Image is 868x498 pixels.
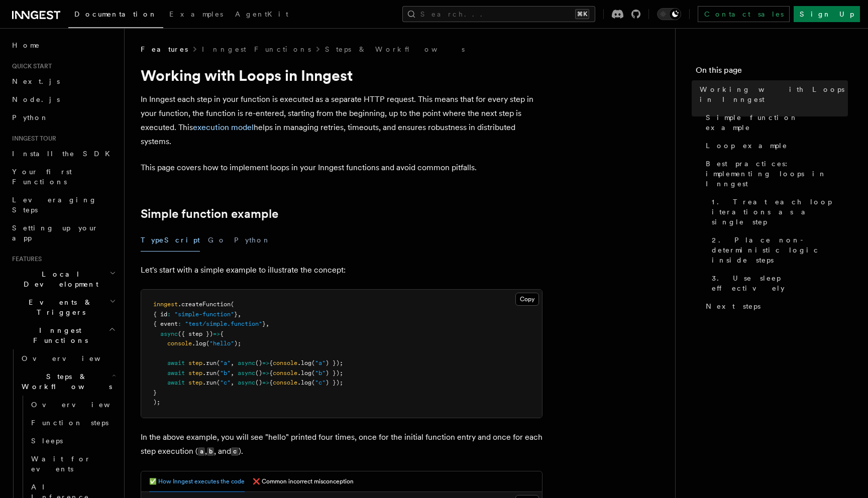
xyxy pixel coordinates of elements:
[160,330,178,337] span: async
[141,44,188,54] span: Features
[696,80,848,108] a: Working with Loops in Inngest
[174,311,234,318] span: "simple-function"
[269,369,273,377] span: {
[216,369,220,377] span: (
[311,379,315,386] span: (
[27,432,118,450] a: Sleeps
[311,359,315,366] span: (
[153,399,160,406] span: );
[202,379,216,386] span: .run
[315,379,325,386] span: "c"
[198,447,205,456] code: a
[31,437,63,445] span: Sleeps
[27,396,118,414] a: Overview
[297,359,311,366] span: .log
[12,95,60,103] span: Node.js
[8,135,56,143] span: Inngest tour
[12,113,49,121] span: Python
[141,92,542,149] p: In Inngest each step in your function is executed as a separate HTTP request. This means that for...
[220,330,224,337] span: {
[702,108,848,137] a: Simple function example
[167,359,185,366] span: await
[253,471,354,492] button: ❌ Common incorrect misconception
[207,447,214,456] code: b
[12,77,60,85] span: Next.js
[178,301,231,308] span: .createFunction
[8,108,118,127] a: Python
[12,196,97,214] span: Leveraging Steps
[188,379,202,386] span: step
[657,8,681,20] button: Toggle dark mode
[8,62,52,70] span: Quick start
[153,389,157,396] span: }
[12,224,98,242] span: Setting up your app
[706,112,848,133] span: Simple function example
[153,311,167,318] span: { id
[68,3,163,28] a: Documentation
[220,379,231,386] span: "c"
[141,161,542,175] p: This page covers how to implement loops in your Inngest functions and avoid common pitfalls.
[209,340,234,347] span: "hello"
[712,235,848,265] span: 2. Place non-deterministic logic inside steps
[216,359,220,366] span: (
[8,293,118,321] button: Events & Triggers
[706,301,761,311] span: Next steps
[702,137,848,155] a: Loop example
[8,219,118,247] a: Setting up your app
[8,297,110,317] span: Events & Triggers
[269,359,273,366] span: {
[315,369,325,377] span: "b"
[402,6,595,22] button: Search...⌘K
[163,3,229,27] a: Examples
[702,155,848,193] a: Best practices: implementing loops in Inngest
[12,40,40,50] span: Home
[273,359,297,366] span: console
[12,150,116,158] span: Install the SDK
[8,72,118,90] a: Next.js
[234,311,238,318] span: }
[712,197,848,227] span: 1. Treat each loop iterations as a single step
[700,84,848,104] span: Working with Loops in Inngest
[8,191,118,219] a: Leveraging Steps
[141,430,542,459] p: In the above example, you will see "hello" printed four times, once for the initial function entr...
[141,263,542,277] p: Let's start with a simple example to illustrate the concept:
[167,311,171,318] span: :
[216,379,220,386] span: (
[234,340,241,347] span: );
[698,6,790,22] a: Contact sales
[238,379,255,386] span: async
[269,379,273,386] span: {
[273,369,297,377] span: console
[167,379,185,386] span: await
[141,229,200,252] button: TypeScript
[178,320,181,327] span: :
[18,349,118,367] a: Overview
[213,330,220,337] span: =>
[231,379,234,386] span: ,
[178,330,213,337] span: ({ step })
[255,369,262,377] span: ()
[262,320,266,327] span: }
[18,367,118,396] button: Steps & Workflows
[185,320,262,327] span: "test/simple.function"
[297,369,311,377] span: .log
[202,44,311,54] a: Inngest Functions
[325,379,343,386] span: ) });
[167,369,185,377] span: await
[22,354,125,362] span: Overview
[325,359,343,366] span: ) });
[153,301,178,308] span: inngest
[8,265,118,293] button: Local Development
[262,359,269,366] span: =>
[238,369,255,377] span: async
[141,207,278,221] a: Simple function example
[18,371,112,392] span: Steps & Workflows
[8,145,118,163] a: Install the SDK
[231,301,234,308] span: (
[27,450,118,478] a: Wait for events
[255,359,262,366] span: ()
[31,455,91,473] span: Wait for events
[238,359,255,366] span: async
[12,168,72,186] span: Your first Functions
[27,414,118,432] a: Function steps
